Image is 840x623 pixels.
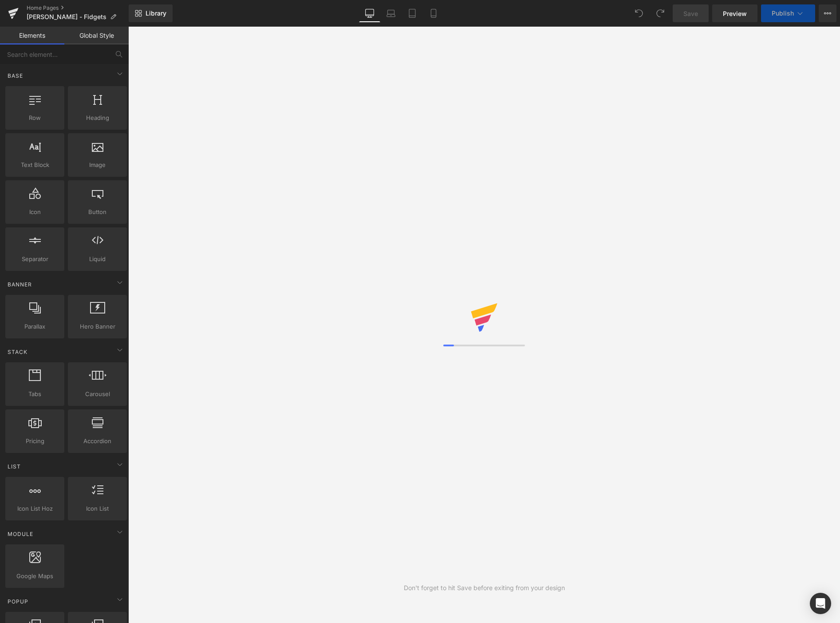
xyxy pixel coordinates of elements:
span: Save [683,9,698,18]
span: Text Block [8,160,62,170]
span: Library [146,9,166,17]
span: Icon List Hoz [8,504,62,513]
a: Laptop [380,4,402,22]
span: Popup [7,597,29,606]
span: List [7,462,22,471]
span: [PERSON_NAME] - Fidgets [27,13,106,20]
div: Open Intercom Messenger [810,593,831,614]
a: Global Style [64,27,129,44]
span: Google Maps [8,571,62,581]
span: Base [7,71,24,80]
span: Pricing [8,436,62,446]
span: Publish [772,10,794,17]
span: Icon List [71,504,124,513]
span: Image [71,160,124,170]
span: Module [7,530,34,538]
a: Preview [712,4,757,22]
span: Hero Banner [71,322,124,331]
a: Tablet [402,4,423,22]
span: Parallax [8,322,62,331]
span: Tabs [8,389,62,399]
div: Don't forget to hit Save before exiting from your design [404,583,565,593]
a: Home Pages [27,4,129,12]
span: Carousel [71,389,124,399]
span: Separator [8,254,62,264]
span: Button [71,207,124,217]
span: Heading [71,113,124,123]
a: New Library [129,4,173,22]
span: Banner [7,280,33,289]
span: Liquid [71,254,124,264]
button: Redo [651,4,669,22]
button: More [819,4,836,22]
span: Preview [723,9,747,18]
a: Mobile [423,4,444,22]
span: Accordion [71,436,124,446]
span: Stack [7,348,28,356]
button: Undo [630,4,648,22]
button: Publish [761,4,815,22]
span: Row [8,113,62,123]
span: Icon [8,207,62,217]
a: Desktop [359,4,380,22]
